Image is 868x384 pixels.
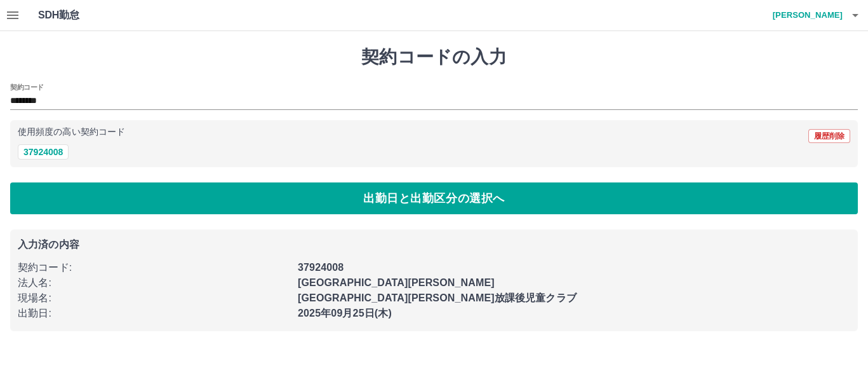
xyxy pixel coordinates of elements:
[18,275,290,291] p: 法人名 :
[10,46,858,68] h1: 契約コードの入力
[18,291,290,306] p: 現場名 :
[298,277,495,288] b: [GEOGRAPHIC_DATA][PERSON_NAME]
[808,129,850,143] button: 履歴削除
[10,82,44,92] h2: 契約コード
[298,308,392,319] b: 2025年09月25日(木)
[298,262,344,273] b: 37924008
[18,306,290,321] p: 出勤日 :
[18,240,850,250] p: 入力済の内容
[298,292,577,303] b: [GEOGRAPHIC_DATA][PERSON_NAME]放課後児童クラブ
[10,182,858,214] button: 出勤日と出勤区分の選択へ
[18,128,125,137] p: 使用頻度の高い契約コード
[18,144,69,160] button: 37924008
[18,260,290,275] p: 契約コード :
